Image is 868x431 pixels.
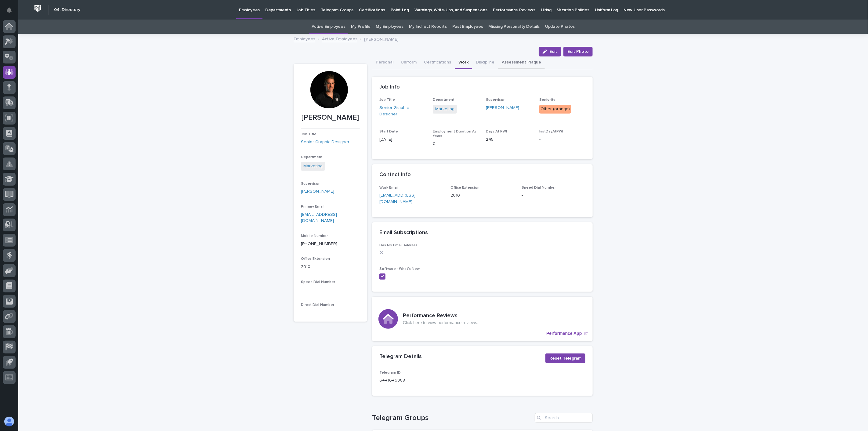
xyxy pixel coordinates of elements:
[379,98,395,102] span: Job Title
[301,280,335,284] span: Speed Dial Number
[379,136,425,143] p: [DATE]
[379,130,398,133] span: Start Date
[486,98,505,102] span: Supervisor
[450,186,479,190] span: Office Extension
[312,20,345,34] a: Active Employees
[294,35,315,42] a: Employees
[452,20,483,34] a: Past Employees
[567,49,589,55] span: Edit Photo
[301,182,320,186] span: Supervisor
[486,105,519,111] a: [PERSON_NAME]
[301,212,337,223] a: [EMAIL_ADDRESS][DOMAIN_NAME]
[376,20,403,34] a: My Employees
[379,371,401,375] span: Telegram ID
[364,35,398,42] p: [PERSON_NAME]
[301,132,316,136] span: Job Title
[301,113,360,122] p: [PERSON_NAME]
[433,141,479,147] p: 0
[539,98,555,102] span: Seniority
[379,230,428,236] h2: Email Subscriptions
[3,415,16,428] button: users-avatar
[498,56,545,69] button: Assessment Plaque
[539,47,561,56] button: Edit
[435,106,454,112] a: Marketing
[351,20,371,34] a: My Profile
[8,7,16,17] div: Notifications
[535,413,593,423] input: Search
[301,205,324,208] span: Primary Email
[455,56,472,69] button: Work
[549,355,581,361] span: Reset Telegram
[54,7,80,13] h2: 04. Directory
[450,192,514,199] p: 2010
[379,377,405,384] p: 6441646988
[379,244,418,247] span: Has No Email Address
[545,20,575,34] a: Update Photos
[545,353,585,363] button: Reset Telegram
[322,35,357,42] a: Active Employees
[486,130,507,133] span: Days At PWI
[379,193,415,204] a: [EMAIL_ADDRESS][DOMAIN_NAME]
[403,320,478,325] p: Click here to view performance reviews.
[539,136,585,143] p: -
[546,331,582,336] p: Performance App
[301,242,337,246] a: [PHONE_NUMBER]
[379,267,420,271] span: Software - What's New
[301,139,349,145] a: Senior Graphic Designer
[301,264,360,270] p: 2010
[32,3,43,14] img: Workspace Logo
[301,303,334,307] span: Direct Dial Number
[372,297,593,341] a: Performance App
[379,105,425,118] a: Senior Graphic Designer
[472,56,498,69] button: Discipline
[379,172,411,178] h2: Contact Info
[489,20,540,34] a: Missing Personality Details
[301,287,360,293] p: -
[301,155,323,159] span: Department
[433,130,476,138] span: Employment Duration As Years
[397,56,420,69] button: Uniform
[486,136,532,143] p: 245
[403,313,478,319] h3: Performance Reviews
[301,257,330,261] span: Office Extension
[301,234,328,238] span: Mobile Number
[522,192,585,199] p: -
[409,20,447,34] a: My Indirect Reports
[303,163,323,169] a: Marketing
[539,130,563,133] span: lastDayAtPWI
[563,47,593,56] button: Edit Photo
[3,4,16,16] button: Notifications
[522,186,556,190] span: Speed Dial Number
[379,353,422,360] h2: Telegram Details
[420,56,455,69] button: Certifications
[301,188,334,195] a: [PERSON_NAME]
[549,49,557,54] span: Edit
[433,98,454,102] span: Department
[372,414,532,422] h1: Telegram Groups
[372,56,397,69] button: Personal
[539,105,571,114] div: Other (orange)
[379,186,399,190] span: Work Email
[379,84,400,91] h2: Job Info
